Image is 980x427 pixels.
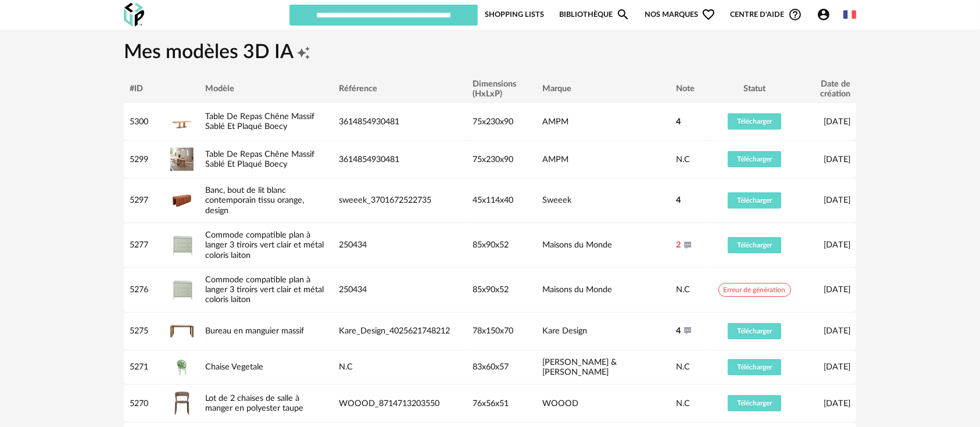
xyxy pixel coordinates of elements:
div: 5277 [124,240,164,250]
button: Télécharger [728,192,781,209]
span: Télécharger [737,156,772,163]
img: Table De Repas Chêne Massif Sablé Et Plaqué Boecy [170,110,194,133]
button: Télécharger [728,359,781,375]
a: Shopping Lists [485,3,544,26]
span: Kare_Design_4025621748212 [339,326,450,335]
a: Banc, bout de lit blanc contemporain tissu orange, design [205,186,304,215]
img: Commode compatible plan à langer 3 tiroirs vert clair et métal coloris laiton [170,278,194,302]
button: Télécharger [728,323,781,339]
div: 5275 [124,326,164,336]
div: Maisons du Monde [537,240,670,250]
div: 78x150x70 [467,326,537,336]
h1: Mes modèles 3D IA [124,40,856,66]
div: #ID [124,84,164,94]
div: Date de création [798,79,856,99]
span: WOOOD_8714713203550 [339,399,439,408]
div: 5271 [124,362,164,372]
div: [DATE] [798,155,856,164]
span: Télécharger [737,242,772,249]
img: Lot de 2 chaises de salle à manger en polyester taupe [170,392,194,415]
span: Erreur de génération [718,283,791,297]
img: Commode compatible plan à langer 3 tiroirs vert clair et métal coloris laiton [170,234,194,257]
img: Table De Repas Chêne Massif Sablé Et Plaqué Boecy [170,148,194,171]
div: Modèle [199,84,333,94]
button: Télécharger [728,237,781,253]
div: [DATE] [798,240,856,250]
span: N.C [676,363,690,371]
span: Télécharger [737,328,772,335]
div: Note [670,84,711,94]
div: WOOOD [537,399,670,408]
button: Télécharger [728,395,781,411]
div: 5276 [124,285,164,295]
span: sweeek_3701672522735 [339,196,431,204]
div: [DATE] [798,399,856,408]
div: Référence [333,84,467,94]
span: Télécharger [737,118,772,125]
div: 75x230x90 [467,155,537,164]
div: 83x60x57 [467,362,537,372]
span: Télécharger [737,364,772,371]
span: Heart Outline icon [702,8,716,21]
div: 85x90x52 [467,285,537,295]
a: Chaise Vegetale [205,363,263,371]
div: 5270 [124,399,164,408]
span: Account Circle icon [817,8,831,21]
span: Help Circle Outline icon [788,8,802,21]
div: 5300 [124,117,164,127]
img: fr [843,8,856,21]
a: BibliothèqueMagnify icon [559,3,630,26]
span: Nos marques [645,3,716,26]
img: Bureau en manguier massif [170,320,194,343]
span: 3614854930481 [339,155,399,164]
span: 250434 [339,241,367,249]
div: Marque [537,84,670,94]
span: Télécharger [737,197,772,204]
span: 250434 [339,285,367,294]
a: Lot de 2 chaises de salle à manger en polyester taupe [205,394,303,412]
a: Table De Repas Chêne Massif Sablé Et Plaqué Boecy [205,112,314,131]
div: [DATE] [798,195,856,205]
div: AMPM [537,117,670,127]
a: Table De Repas Chêne Massif Sablé Et Plaqué Boecy [205,150,314,168]
span: Télécharger [737,400,772,407]
span: Creation icon [296,40,310,66]
button: Télécharger [728,151,781,167]
span: N.C [676,285,690,294]
div: [DATE] [798,117,856,127]
div: [PERSON_NAME] & [PERSON_NAME] [537,357,670,378]
a: Commode compatible plan à langer 3 tiroirs vert clair et métal coloris laiton [205,275,324,304]
div: [DATE] [798,285,856,295]
img: Banc, bout de lit blanc contemporain tissu orange, design [170,189,194,212]
div: Dimensions (HxLxP) [467,79,537,99]
div: Statut [711,84,798,94]
a: Bureau en manguier massif [205,326,304,335]
span: 2 [676,240,681,250]
div: AMPM [537,155,670,164]
span: N.C [676,399,690,408]
span: Centre d'aideHelp Circle Outline icon [731,8,802,21]
div: 76x56x51 [467,399,537,408]
div: Sweeek [537,195,670,205]
span: N.C [676,155,690,164]
button: Télécharger [728,113,781,130]
div: Maisons du Monde [537,285,670,295]
div: Kare Design [537,326,670,336]
div: 75x230x90 [467,117,537,127]
span: 4 [676,195,681,205]
div: [DATE] [798,362,856,372]
div: 5299 [124,155,164,164]
div: [DATE] [798,326,856,336]
span: 4 [676,326,681,336]
img: OXP [124,3,144,27]
span: N.C [339,363,353,371]
img: Chaise Vegetale [170,358,194,376]
div: 5297 [124,195,164,205]
span: Account Circle icon [817,8,836,21]
span: Magnify icon [616,8,630,21]
span: 3614854930481 [339,117,399,126]
div: 85x90x52 [467,240,537,250]
div: 45x114x40 [467,195,537,205]
span: 4 [676,117,681,127]
a: Commode compatible plan à langer 3 tiroirs vert clair et métal coloris laiton [205,231,324,260]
